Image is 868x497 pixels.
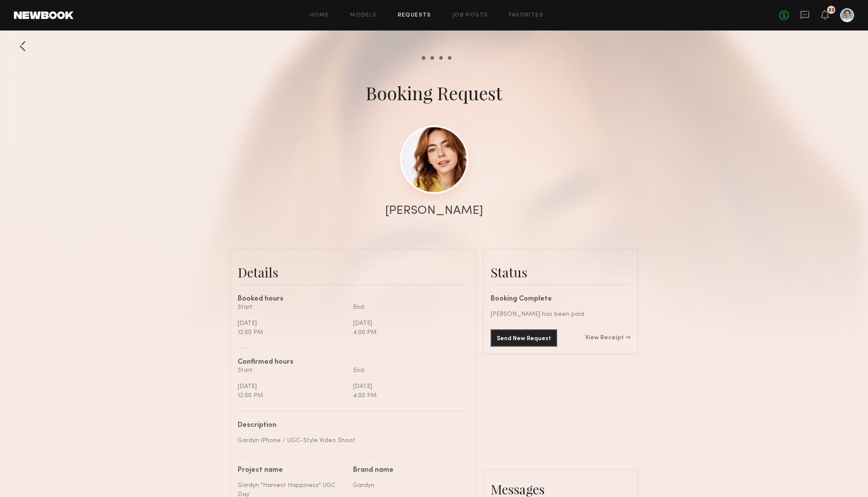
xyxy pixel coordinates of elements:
div: Gardyn [353,481,462,490]
div: [DATE] [353,319,462,328]
div: [PERSON_NAME] [385,205,483,217]
div: 12:00 PM [238,328,347,337]
a: Requests [398,13,431,18]
div: Status [491,264,630,281]
div: [DATE] [238,382,347,391]
div: 4:00 PM [353,328,462,337]
div: Start: [238,366,347,375]
div: Project name [238,467,347,474]
div: Gardyn iPhone / UGC-Style Video Shoot [238,436,462,445]
div: Booking Request [366,81,502,105]
div: 12:00 PM [238,391,347,400]
a: View Receipt [585,335,630,341]
button: Send New Request [491,329,557,347]
div: Confirmed hours [238,359,468,366]
div: End: [353,303,462,312]
div: Brand name [353,467,462,474]
a: Home [310,13,330,18]
a: Favorites [509,13,543,18]
div: Booked hours [238,296,468,303]
div: [DATE] [353,382,462,391]
div: Description [238,422,462,429]
a: Models [350,13,377,18]
div: Booking Complete [491,296,630,303]
div: End: [353,366,462,375]
div: 22 [828,8,834,13]
div: Details [238,264,468,281]
div: [PERSON_NAME] has been paid. [491,310,630,319]
div: 4:00 PM [353,391,462,400]
a: Job Posts [452,13,488,18]
div: Start: [238,303,347,312]
div: [DATE] [238,319,347,328]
